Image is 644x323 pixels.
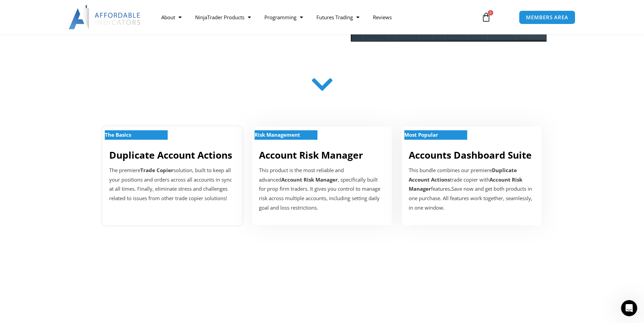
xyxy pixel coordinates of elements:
[109,166,235,203] p: The premiere solution, built to keep all your positions and orders across all accounts in sync at...
[488,10,493,16] span: 0
[105,131,131,138] strong: The Basics
[259,166,385,213] p: This product is the most reliable and advanced , specifically built for prop firm traders. It giv...
[258,9,310,25] a: Programming
[69,5,141,29] img: LogoAI | Affordable Indicators – NinjaTrader
[519,10,575,24] a: MEMBERS AREA
[471,7,501,27] a: 0
[621,300,637,316] iframe: Intercom live chat
[409,166,535,213] div: This bundle combines our premiere trade copier with features Save now and get both products in on...
[281,176,338,183] strong: Account Risk Manager
[140,167,173,173] strong: Trade Copier
[109,149,232,161] a: Duplicate Account Actions
[404,131,438,138] strong: Most Popular
[526,15,568,20] span: MEMBERS AREA
[409,167,517,183] b: Duplicate Account Actions
[366,9,399,25] a: Reviews
[409,149,532,161] a: Accounts Dashboard Suite
[450,185,451,192] b: .
[154,9,188,25] a: About
[114,255,530,303] iframe: Customer reviews powered by Trustpilot
[255,131,300,138] strong: Risk Management
[259,149,363,161] a: Account Risk Manager
[188,9,258,25] a: NinjaTrader Products
[154,9,474,25] nav: Menu
[310,9,366,25] a: Futures Trading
